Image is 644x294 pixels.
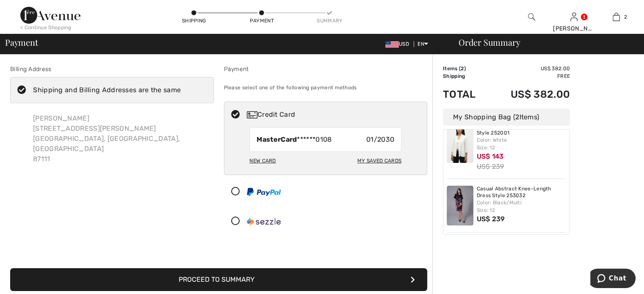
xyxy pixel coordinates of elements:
strong: MasterCard [257,135,297,143]
div: Shipping [181,17,207,25]
img: US Dollar [385,41,399,48]
div: My Saved Cards [357,154,401,168]
img: search the website [528,12,535,22]
img: Sezzle [247,217,281,226]
span: EN [417,41,428,47]
a: Sign In [570,13,578,21]
a: 2 [595,12,637,22]
td: Items ( ) [443,65,488,72]
td: Free [488,72,570,80]
img: My Bag [613,12,620,22]
a: Open Front Relaxed Fit Style 252001 [477,123,567,136]
td: Total [443,80,488,109]
div: Shipping and Billing Addresses are the same [33,85,181,95]
div: Credit Card [247,110,421,120]
div: Payment [249,17,274,25]
div: Order Summary [448,38,639,47]
span: 2 [515,113,519,121]
span: US$ 143 [477,152,504,160]
div: My Shopping Bag ( Items) [443,109,570,126]
img: Open Front Relaxed Fit Style 252001 [447,123,473,163]
img: 1ère Avenue [20,7,80,24]
span: 2 [624,13,627,21]
div: Billing Address [10,65,214,74]
span: US$ 239 [477,215,505,223]
div: Color: White Size: 12 [477,136,567,151]
span: USD [385,41,412,47]
div: Summary [317,17,342,25]
s: US$ 239 [477,162,504,170]
td: Shipping [443,72,488,80]
img: My Info [570,12,578,22]
span: 2 [461,66,464,71]
div: [PERSON_NAME] [553,24,594,33]
div: Please select one of the following payment methods [224,77,428,98]
img: Casual Abstract Knee-Length Dress Style 253032 [447,186,473,225]
div: < Continue Shopping [20,24,72,31]
a: Casual Abstract Knee-Length Dress Style 253032 [477,186,567,199]
div: New Card [249,154,276,168]
td: US$ 382.00 [488,80,570,109]
div: [PERSON_NAME] [STREET_ADDRESS][PERSON_NAME] [GEOGRAPHIC_DATA], [GEOGRAPHIC_DATA], [GEOGRAPHIC_DAT... [26,107,214,171]
img: PayPal [247,188,281,196]
button: Proceed to Summary [10,268,427,291]
img: Credit Card [247,111,257,118]
iframe: Opens a widget where you can chat to one of our agents [590,269,636,290]
span: Payment [5,38,38,47]
span: 01/2030 [366,135,394,145]
div: Color: Black/Multi Size: 12 [477,199,567,214]
td: US$ 382.00 [488,65,570,72]
div: Payment [224,65,428,74]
